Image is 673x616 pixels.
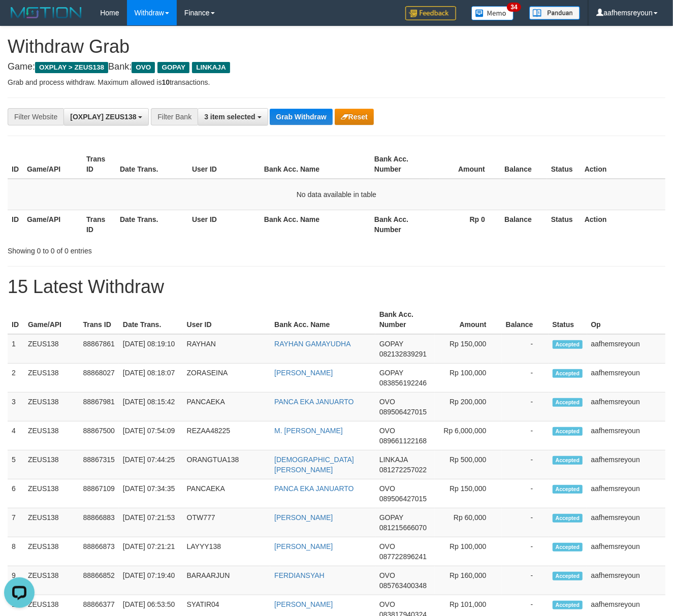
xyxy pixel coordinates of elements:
[8,242,273,256] div: Showing 0 to 0 of 0 entries
[8,305,24,334] th: ID
[274,513,333,522] a: [PERSON_NAME]
[553,543,583,552] span: Accepted
[379,437,427,445] span: Copy 089661122168 to clipboard
[119,479,183,508] td: [DATE] 07:34:35
[8,108,63,125] div: Filter Website
[435,364,502,393] td: Rp 100,000
[274,571,325,579] a: FERDIANSYAH
[119,334,183,364] td: [DATE] 08:19:10
[335,109,374,125] button: Reset
[547,210,581,239] th: Status
[502,537,549,566] td: -
[8,62,665,72] h4: Game: Bank:
[553,485,583,494] span: Accepted
[8,37,665,57] h1: Withdraw Grab
[79,537,119,566] td: 88866873
[132,62,155,73] span: OVO
[587,422,666,450] td: aafhemsreyoun
[24,479,79,508] td: ZEUS138
[24,537,79,566] td: ZEUS138
[35,62,108,73] span: OXPLAY > ZEUS138
[204,113,255,121] span: 3 item selected
[162,78,170,86] strong: 10
[379,524,427,532] span: Copy 081215666070 to clipboard
[70,113,136,121] span: [OXPLAY] ZEUS138
[435,566,502,595] td: Rp 160,000
[581,150,665,179] th: Action
[119,305,183,334] th: Date Trans.
[553,340,583,349] span: Accepted
[507,3,521,12] span: 34
[79,305,119,334] th: Trans ID
[8,393,24,422] td: 3
[183,334,271,364] td: RAYHAN
[8,210,23,239] th: ID
[379,553,427,561] span: Copy 087722896241 to clipboard
[79,450,119,479] td: 88867315
[188,150,260,179] th: User ID
[8,537,24,566] td: 8
[79,364,119,393] td: 88868027
[587,305,666,334] th: Op
[274,427,343,435] a: M. [PERSON_NAME]
[4,4,35,35] button: Open LiveChat chat widget
[435,450,502,479] td: Rp 500,000
[502,422,549,450] td: -
[553,456,583,465] span: Accepted
[183,393,271,422] td: PANCAEKA
[553,514,583,523] span: Accepted
[375,305,435,334] th: Bank Acc. Number
[116,150,188,179] th: Date Trans.
[553,398,583,407] span: Accepted
[274,484,354,493] a: PANCA EKA JANUARTO
[8,450,24,479] td: 5
[198,108,268,125] button: 3 item selected
[549,305,587,334] th: Status
[79,422,119,450] td: 88867500
[183,422,271,450] td: REZAA48225
[270,305,375,334] th: Bank Acc. Name
[183,537,271,566] td: LAYYY138
[24,334,79,364] td: ZEUS138
[8,77,665,87] p: Grab and process withdraw. Maximum allowed is transactions.
[79,566,119,595] td: 88866852
[79,508,119,537] td: 88866883
[435,479,502,508] td: Rp 150,000
[23,150,82,179] th: Game/API
[8,334,24,364] td: 1
[500,210,547,239] th: Balance
[24,422,79,450] td: ZEUS138
[24,393,79,422] td: ZEUS138
[502,305,549,334] th: Balance
[553,572,583,580] span: Accepted
[151,108,198,125] div: Filter Bank
[379,495,427,503] span: Copy 089506427015 to clipboard
[587,334,666,364] td: aafhemsreyoun
[379,350,427,358] span: Copy 082132839291 to clipboard
[270,109,332,125] button: Grab Withdraw
[119,393,183,422] td: [DATE] 08:15:42
[379,542,395,550] span: OVO
[529,6,580,20] img: panduan.png
[260,210,370,239] th: Bank Acc. Name
[119,422,183,450] td: [DATE] 07:54:09
[183,566,271,595] td: BARAARJUN
[119,566,183,595] td: [DATE] 07:19:40
[192,62,230,73] span: LINKAJA
[8,150,23,179] th: ID
[379,571,395,579] span: OVO
[274,600,333,608] a: [PERSON_NAME]
[370,150,430,179] th: Bank Acc. Number
[188,210,260,239] th: User ID
[82,210,116,239] th: Trans ID
[502,334,549,364] td: -
[79,393,119,422] td: 88867981
[435,422,502,450] td: Rp 6,000,000
[435,508,502,537] td: Rp 60,000
[23,210,82,239] th: Game/API
[502,364,549,393] td: -
[379,484,395,493] span: OVO
[119,364,183,393] td: [DATE] 08:18:07
[430,210,500,239] th: Rp 0
[8,364,24,393] td: 2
